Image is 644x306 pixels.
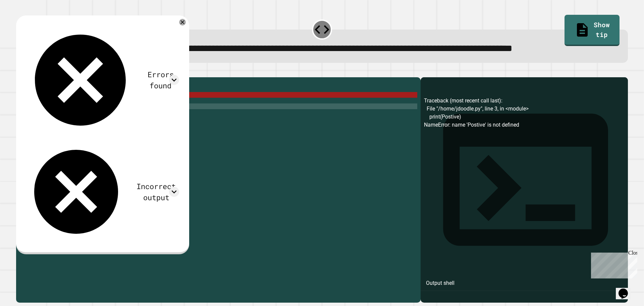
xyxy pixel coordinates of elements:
div: Incorrect output [133,181,179,203]
div: Errors found [142,69,179,91]
iframe: chat widget [588,250,637,278]
div: Chat with us now!Close [3,3,46,43]
a: Show tip [565,15,619,46]
iframe: chat widget [616,279,637,299]
div: Traceback (most recent call last): File "/home/jdoodle.py", line 3, in <module> print(Postive) Na... [424,97,625,303]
